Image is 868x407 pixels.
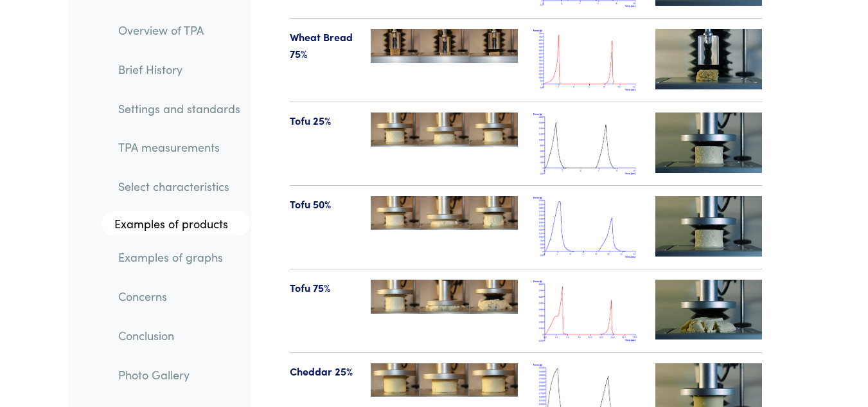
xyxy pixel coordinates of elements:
img: tofu-50-123-tpa.jpg [371,196,518,230]
img: tofu_tpa_25.png [533,113,640,175]
img: tofu-videotn-25.jpg [655,196,762,256]
img: wheat_bread-75-123-tpa.jpg [371,29,518,62]
img: wheat_bread_tpa_75.png [533,29,640,91]
a: Brief History [108,55,251,84]
a: Settings and standards [108,93,251,123]
img: wheat_bread-videotn-75.jpg [655,29,762,89]
p: Cheddar 25% [290,363,356,380]
img: tofu-videotn-75.jpg [655,280,762,339]
a: Examples of products [102,211,251,237]
img: tofu-videotn-25.jpg [655,113,762,172]
a: TPA measurements [108,132,251,162]
a: Overview of TPA [108,15,251,45]
p: Tofu 75% [290,280,356,296]
a: Photo Gallery [108,359,251,389]
a: Conclusion [108,321,251,350]
a: Concerns [108,282,251,311]
p: Tofu 50% [290,196,356,213]
p: Tofu 25% [290,113,356,129]
img: cheddar-25-123-tpa.jpg [371,363,518,397]
img: tofu-25-123-tpa.jpg [371,113,518,147]
a: Select characteristics [108,172,251,201]
a: Examples of graphs [108,242,251,272]
img: tofu-75-123-tpa.jpg [371,280,518,313]
img: tofu_tpa_75.png [533,280,640,342]
img: tofu_tpa_50.png [533,196,640,258]
p: Wheat Bread 75% [290,29,356,62]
